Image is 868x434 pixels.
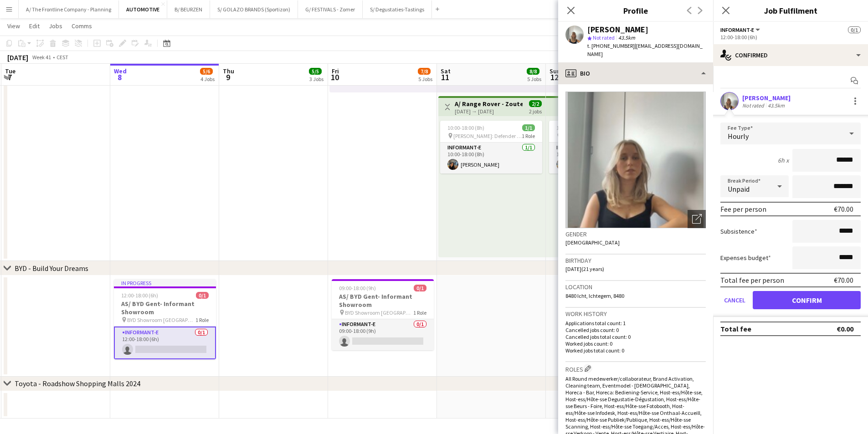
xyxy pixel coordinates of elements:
[593,34,615,41] span: Not rated
[114,67,127,75] span: Wed
[200,76,215,82] div: 4 Jobs
[556,124,593,131] span: 10:00-17:00 (7h)
[455,108,523,115] div: [DATE] → [DATE]
[345,309,413,316] span: BYD Showroom [GEOGRAPHIC_DATA]
[210,0,298,18] button: S/ GOLAZO BRANDS (Sportizon)
[167,0,210,18] button: B/ BEURZEN
[441,67,451,75] span: Sat
[587,42,703,57] span: | [EMAIL_ADDRESS][DOMAIN_NAME]
[728,132,749,141] span: Hourly
[439,72,451,82] span: 11
[45,20,66,32] a: Jobs
[720,254,771,262] label: Expenses budget
[455,100,523,108] h3: A/ Range Rover - Zoute Grand Prix - Defender "Past meets Future" - 11+12/10/25
[720,26,761,33] button: Informant-e
[49,22,62,30] span: Jobs
[440,121,542,174] app-job-card: 10:00-18:00 (8h)1/1 [PERSON_NAME]: Defender "Past meets Future" podium1 RoleInformant-e1/110:00-1...
[565,92,706,228] img: Crew avatar or photo
[720,276,784,285] div: Total fee per person
[548,72,560,82] span: 12
[728,184,750,194] span: Unpaid
[5,67,15,75] span: Tue
[15,379,140,388] div: Toyota - Roadshow Shopping Malls 2024
[565,364,706,373] h3: Roles
[565,320,706,327] p: Applications total count: 1
[565,266,604,272] span: [DATE] (21 years)
[113,72,127,82] span: 8
[565,327,706,333] p: Cancelled jobs count: 0
[720,26,754,33] span: Informant-e
[56,54,68,61] div: CEST
[223,67,234,75] span: Thu
[834,276,853,285] div: €70.00
[616,34,637,41] span: 43.5km
[114,279,216,286] div: In progress
[119,0,167,18] button: AUTOMOTIVE
[558,62,713,84] div: Bio
[15,264,88,273] div: BYD - Build Your Dreams
[339,285,376,291] span: 09:00-18:00 (9h)
[4,20,24,32] a: View
[527,76,541,82] div: 5 Jobs
[440,143,542,174] app-card-role: Informant-e1/110:00-18:00 (8h)[PERSON_NAME]
[30,54,53,61] span: Week 41
[114,327,216,359] app-card-role: Informant-e0/112:00-18:00 (6h)
[529,107,542,115] div: 2 jobs
[565,310,706,318] h3: Work history
[332,67,339,75] span: Fri
[837,324,853,333] div: €0.00
[742,94,791,102] div: [PERSON_NAME]
[522,133,535,139] span: 1 Role
[565,230,706,238] h3: Gender
[200,68,213,75] span: 5/6
[565,340,706,347] p: Worked jobs count: 0
[565,333,706,340] p: Cancelled jobs total count: 0
[7,53,28,62] div: [DATE]
[114,300,216,316] h3: AS/ BYD Gent- Informant Showroom
[713,44,868,66] div: Confirmed
[549,121,651,174] app-job-card: 10:00-17:00 (7h)1/1 [PERSON_NAME]: Defender "Past meets Future" podium1 RoleInformant-e1/110:00-1...
[332,292,434,309] h3: AS/ BYD Gent- Informant Showroom
[753,291,861,309] button: Confirm
[447,124,484,131] span: 10:00-18:00 (8h)
[720,324,751,333] div: Total fee
[121,292,158,299] span: 12:00-18:00 (6h)
[221,72,234,82] span: 9
[766,102,786,109] div: 43.5km
[529,100,542,107] span: 2/2
[418,76,432,82] div: 5 Jobs
[363,0,432,18] button: S/ Degustaties-Tastings
[720,204,766,214] div: Fee per person
[587,42,635,49] span: t. [PHONE_NUMBER]
[309,68,322,75] span: 5/5
[196,292,209,299] span: 0/1
[742,102,766,109] div: Not rated
[413,309,426,316] span: 1 Role
[778,156,789,164] div: 6h x
[720,291,749,309] button: Cancel
[26,20,43,32] a: Edit
[332,279,434,350] app-job-card: 09:00-18:00 (9h)0/1AS/ BYD Gent- Informant Showroom BYD Showroom [GEOGRAPHIC_DATA]1 RoleInformant...
[298,0,363,18] button: G/ FESTIVALS - Zomer
[565,347,706,354] p: Worked jobs total count: 0
[565,292,624,299] span: 8480 Icht, Ichtegem, 8480
[720,34,861,41] div: 12:00-18:00 (6h)
[558,5,713,16] h3: Profile
[418,68,431,75] span: 7/8
[330,72,339,82] span: 10
[565,239,620,246] span: [DEMOGRAPHIC_DATA]
[720,227,757,235] label: Subsistence
[127,317,195,323] span: BYD Showroom [GEOGRAPHIC_DATA]
[587,26,648,34] div: [PERSON_NAME]
[68,20,96,32] a: Comms
[565,256,706,265] h3: Birthday
[332,319,434,350] app-card-role: Informant-e0/109:00-18:00 (9h)
[565,283,706,291] h3: Location
[114,279,216,359] app-job-card: In progress12:00-18:00 (6h)0/1AS/ BYD Gent- Informant Showroom BYD Showroom [GEOGRAPHIC_DATA]1 Ro...
[309,76,324,82] div: 3 Jobs
[550,67,560,75] span: Sun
